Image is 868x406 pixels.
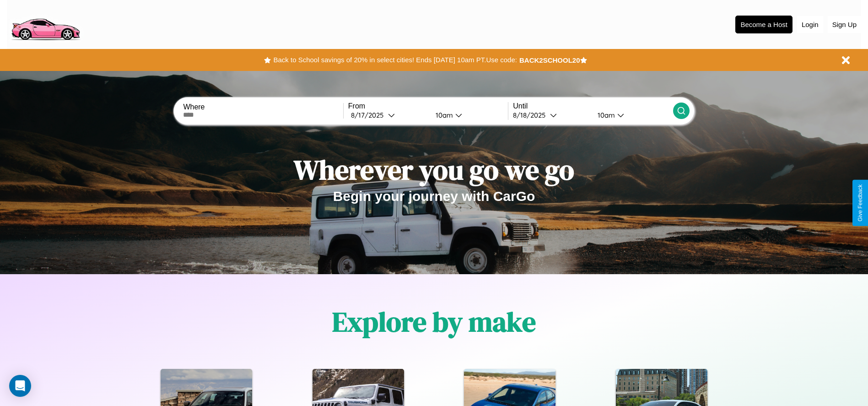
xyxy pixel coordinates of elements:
[590,110,673,120] button: 10am
[857,184,863,222] div: Give Feedback
[351,111,388,119] div: 8 / 17 / 2025
[519,56,580,64] b: BACK2SCHOOL20
[7,5,84,43] img: logo
[183,103,343,111] label: Where
[348,110,428,120] button: 8/17/2025
[735,16,793,33] button: Become a Host
[593,111,617,119] div: 10am
[513,111,550,119] div: 8 / 18 / 2025
[431,111,455,119] div: 10am
[797,16,823,33] button: Login
[513,102,673,110] label: Until
[271,54,519,66] button: Back to School savings of 20% in select cities! Ends [DATE] 10am PT.Use code:
[828,16,861,33] button: Sign Up
[9,375,31,397] div: Open Intercom Messenger
[428,110,508,120] button: 10am
[332,303,536,341] h1: Explore by make
[348,102,508,110] label: From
